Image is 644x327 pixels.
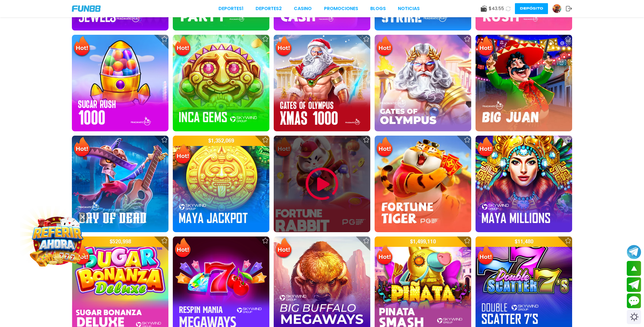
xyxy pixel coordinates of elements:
[375,236,471,247] p: $ 1,499,110
[476,136,572,232] img: Maya Millions
[294,5,312,12] a: CASINO
[72,136,91,159] img: Hot
[552,4,566,13] a: Avatar
[173,136,269,146] p: $ 1,352,069
[627,245,641,259] button: Join telegram channel
[324,5,358,12] a: Promociones
[72,136,168,232] img: Day of Dead
[489,5,504,12] span: $ 43.55
[627,310,641,324] div: Switch theme
[375,136,471,232] img: Fortune Tiger
[218,5,244,12] a: Deportes1
[476,35,495,58] img: Hot
[173,35,269,131] img: Inca Gems
[627,293,641,308] button: Contact customer service
[476,244,495,267] img: Hot
[274,35,370,131] img: Gates of Olympus Xmas 1000
[173,35,192,58] img: Hot
[274,35,293,58] img: Hot
[72,236,168,247] p: $ 520,998
[72,35,168,131] img: Sugar Rush 1000
[476,136,495,159] img: Hot
[256,5,282,12] a: Deportes2
[305,167,339,201] img: Play Game
[627,261,641,276] button: scroll up
[375,35,471,131] img: Gates of Olympus
[398,5,420,12] a: NOTICIAS
[515,3,548,14] button: Depósito
[31,214,84,267] img: Image Link
[173,237,192,259] img: Hot
[375,136,394,159] img: Hot
[375,244,394,267] img: Hot
[173,136,269,232] img: Maya Jackpot
[72,5,101,12] img: Company Logo
[274,237,293,259] img: Hot
[72,35,91,58] img: Hot
[476,236,572,247] p: $ 11,480
[173,143,192,166] img: Hot
[370,5,386,12] a: BLOGS
[375,35,394,58] img: Hot
[553,4,561,13] img: Avatar
[476,35,572,131] img: Big Juan
[627,277,641,292] button: Join telegram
